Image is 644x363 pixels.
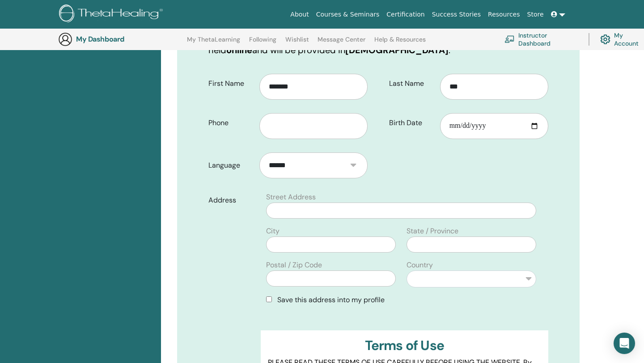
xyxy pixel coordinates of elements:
[266,226,280,236] label: City
[202,75,259,92] label: First Name
[285,36,309,50] a: Wishlist
[226,44,252,56] b: online
[266,260,322,270] label: Postal / Zip Code
[382,75,440,92] label: Last Name
[313,6,383,23] a: Courses & Seminars
[345,44,449,56] b: [DEMOGRAPHIC_DATA]
[202,192,261,209] label: Address
[428,6,484,23] a: Success Stories
[504,35,515,43] img: chalkboard-teacher.svg
[407,226,458,236] label: State / Province
[318,36,365,50] a: Message Center
[600,32,610,47] img: cog.svg
[504,30,578,49] a: Instructor Dashboard
[59,4,166,25] img: logo.png
[382,114,440,131] label: Birth Date
[374,36,426,50] a: Help & Resources
[58,32,72,46] img: generic-user-icon.jpg
[202,157,259,174] label: Language
[202,114,259,131] label: Phone
[383,6,428,23] a: Certification
[187,36,240,50] a: My ThetaLearning
[76,35,165,43] h3: My Dashboard
[524,6,547,23] a: Store
[484,6,524,23] a: Resources
[407,260,433,270] label: Country
[249,36,276,50] a: Following
[268,338,541,354] h3: Terms of Use
[614,333,635,354] div: Open Intercom Messenger
[266,192,316,203] label: Street Address
[277,295,385,304] span: Save this address into my profile
[287,6,312,23] a: About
